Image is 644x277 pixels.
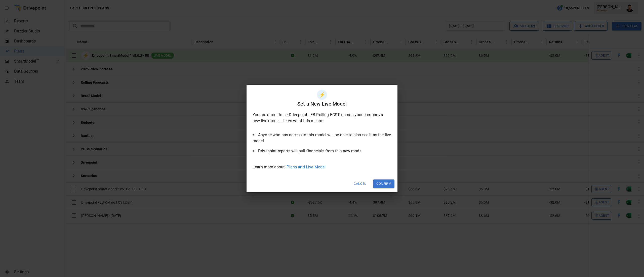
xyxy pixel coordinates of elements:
li: Anyone who has access to this model will be able to also see it as the live model [253,132,391,144]
a: Plans and Live Model [287,165,326,169]
p: Learn more about [253,164,391,170]
button: Confirm [373,179,394,188]
div: ⚡ [317,90,327,100]
li: Drivepoint reports will pull financials from this new model [253,148,391,154]
h6: Set a New Live Model [297,100,347,108]
button: Cancel [350,179,369,188]
p: You are about to set Drivepoint - EB Rolling FCST.xlsm as your company’s new live model. Here’s w... [253,112,391,124]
